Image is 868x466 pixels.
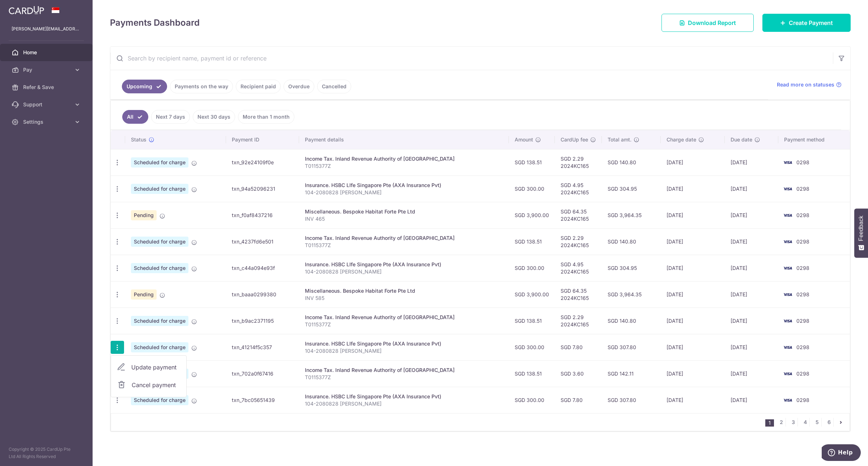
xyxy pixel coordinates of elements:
img: Bank Card [780,317,795,325]
span: 0298 [796,370,809,377]
td: [DATE] [725,228,778,255]
span: 0298 [796,238,809,245]
td: SGD 300.00 [509,334,555,360]
td: SGD 2.29 2024KC165 [555,149,602,175]
td: SGD 140.80 [602,308,661,334]
td: SGD 140.80 [602,149,661,175]
span: Scheduled for charge [131,263,188,273]
td: txn_7bc05651439 [226,387,299,413]
td: txn_41214f5c357 [226,334,299,360]
td: SGD 300.00 [509,387,555,413]
div: Miscellaneous. Bespoke Habitat Forte Pte Ltd [305,208,503,215]
h4: Payments Dashboard [110,16,200,29]
td: SGD 307.80 [602,387,661,413]
td: [DATE] [661,387,725,413]
td: SGD 138.51 [509,308,555,334]
span: Home [23,49,71,56]
td: SGD 7.80 [555,334,602,360]
td: SGD 64.35 2024KC165 [555,281,602,308]
span: Pending [131,210,157,220]
td: [DATE] [661,175,725,202]
td: [DATE] [661,202,725,228]
div: Miscellaneous. Bespoke Habitat Forte Pte Ltd [305,287,503,295]
img: CardUp [9,6,44,14]
a: Next 7 days [151,110,190,124]
td: [DATE] [725,175,778,202]
img: Bank Card [780,264,795,272]
td: SGD 300.00 [509,175,555,202]
a: Cancelled [317,80,351,93]
span: Due date [731,136,752,143]
a: 6 [825,418,833,427]
input: Search by recipient name, payment id or reference [110,47,833,70]
td: SGD 307.80 [602,334,661,360]
div: Insurance. HSBC LIfe Singapore Pte (AXA Insurance Pvt) [305,340,503,347]
span: Total amt. [608,136,631,143]
span: Scheduled for charge [131,342,188,352]
span: Download Report [688,18,736,27]
p: 104-2080828 [PERSON_NAME] [305,400,503,407]
span: Create Payment [789,18,833,27]
td: [DATE] [661,308,725,334]
img: Bank Card [780,343,795,352]
iframe: Opens a widget where you can find more information [822,444,861,462]
div: Income Tax. Inland Revenue Authority of [GEOGRAPHIC_DATA] [305,367,503,374]
td: txn_702a0f67416 [226,360,299,387]
span: Scheduled for charge [131,184,188,194]
a: 5 [813,418,821,427]
a: Download Report [661,14,754,32]
img: Bank Card [780,237,795,246]
td: SGD 4.95 2024KC165 [555,255,602,281]
td: SGD 304.95 [602,255,661,281]
p: T0115377Z [305,374,503,381]
td: SGD 7.80 [555,387,602,413]
img: Bank Card [780,369,795,378]
span: Support [23,101,71,108]
a: Read more on statuses [777,81,842,88]
span: Charge date [667,136,696,143]
div: Income Tax. Inland Revenue Authority of [GEOGRAPHIC_DATA] [305,155,503,162]
p: T0115377Z [305,242,503,249]
td: SGD 304.95 [602,175,661,202]
a: All [122,110,148,124]
td: txn_baaa0299380 [226,281,299,308]
td: SGD 300.00 [509,255,555,281]
th: Payment ID [226,130,299,149]
span: Scheduled for charge [131,316,188,326]
td: [DATE] [661,255,725,281]
span: Feedback [858,216,864,241]
td: [DATE] [725,255,778,281]
td: txn_c44a094e93f [226,255,299,281]
td: SGD 4.95 2024KC165 [555,175,602,202]
p: 104-2080828 [PERSON_NAME] [305,189,503,196]
td: txn_92e24109f0e [226,149,299,175]
span: 0298 [796,318,809,324]
span: Scheduled for charge [131,157,188,168]
td: [DATE] [725,360,778,387]
td: [DATE] [725,202,778,228]
td: txn_f0af8437216 [226,202,299,228]
p: 104-2080828 [PERSON_NAME] [305,268,503,275]
td: [DATE] [661,360,725,387]
td: [DATE] [661,228,725,255]
td: SGD 142.11 [602,360,661,387]
span: 0298 [796,291,809,297]
img: Bank Card [780,396,795,404]
td: txn_4237fd6e501 [226,228,299,255]
p: INV 465 [305,215,503,223]
img: Bank Card [780,290,795,299]
span: CardUp fee [561,136,588,143]
td: [DATE] [725,149,778,175]
td: SGD 3,964.35 [602,202,661,228]
td: [DATE] [661,334,725,360]
p: [PERSON_NAME][EMAIL_ADDRESS][DOMAIN_NAME] [12,25,81,33]
div: Insurance. HSBC LIfe Singapore Pte (AXA Insurance Pvt) [305,393,503,400]
td: SGD 64.35 2024KC165 [555,202,602,228]
span: Read more on statuses [777,81,834,88]
a: 2 [777,418,786,427]
p: T0115377Z [305,321,503,328]
span: Pay [23,66,71,73]
th: Payment details [299,130,509,149]
div: Insurance. HSBC LIfe Singapore Pte (AXA Insurance Pvt) [305,182,503,189]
